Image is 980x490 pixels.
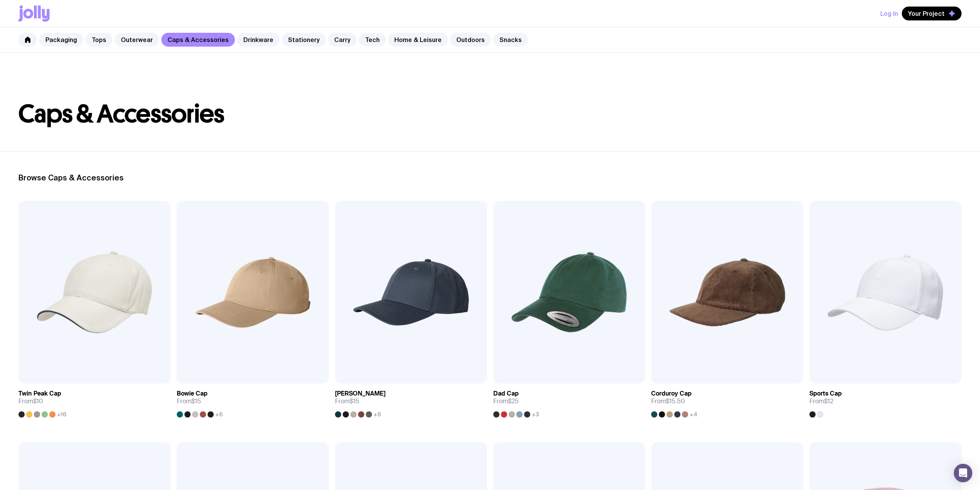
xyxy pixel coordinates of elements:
[350,397,359,405] span: $15
[85,33,112,47] a: Tops
[335,384,487,418] a: [PERSON_NAME]From$15+6
[493,390,519,397] h3: Dad Cap
[18,397,43,405] span: From
[177,390,208,397] h3: Bowie Cap
[177,384,329,418] a: Bowie CapFrom$15+6
[809,397,833,405] span: From
[809,390,842,397] h3: Sports Cap
[215,411,223,418] span: +6
[18,102,962,126] h1: Caps & Accessories
[33,397,43,405] span: $10
[690,411,697,418] span: +4
[161,33,235,47] a: Caps & Accessories
[191,397,201,405] span: $15
[651,397,685,405] span: From
[954,464,972,482] div: Open Intercom Messenger
[880,7,898,20] button: Log In
[18,384,171,418] a: Twin Peak CapFrom$10+16
[39,33,83,47] a: Packaging
[335,390,385,397] h3: [PERSON_NAME]
[824,397,833,405] span: $12
[388,33,448,47] a: Home & Leisure
[651,384,803,418] a: Corduroy CapFrom$15.50+4
[374,411,381,418] span: +6
[177,397,201,405] span: From
[115,33,159,47] a: Outerwear
[809,384,962,418] a: Sports CapFrom$12
[493,397,519,405] span: From
[282,33,326,47] a: Stationery
[237,33,280,47] a: Drinkware
[450,33,491,47] a: Outdoors
[493,384,645,418] a: Dad CapFrom$25+3
[328,33,357,47] a: Carry
[359,33,386,47] a: Tech
[57,411,66,418] span: +16
[902,7,962,20] button: Your Project
[335,397,359,405] span: From
[508,397,519,405] span: $25
[18,173,962,182] h2: Browse Caps & Accessories
[493,33,528,47] a: Snacks
[651,390,692,397] h3: Corduroy Cap
[908,10,945,17] span: Your Project
[666,397,685,405] span: $15.50
[18,390,61,397] h3: Twin Peak Cap
[532,411,539,418] span: +3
